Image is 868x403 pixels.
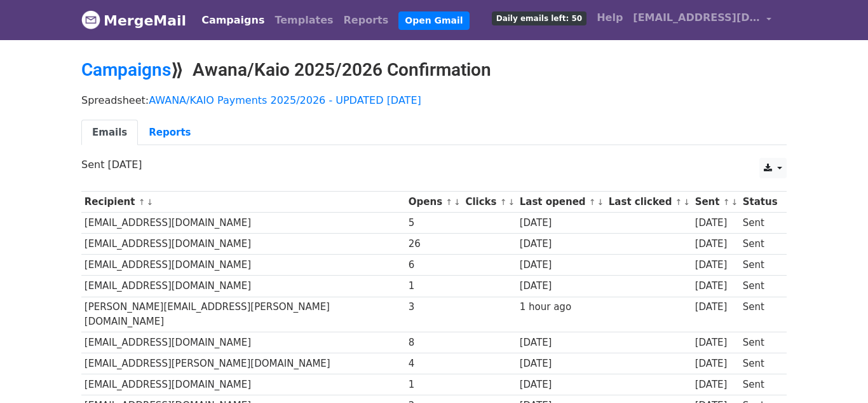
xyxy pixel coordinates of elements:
a: Reports [138,120,201,146]
div: [DATE] [695,216,737,230]
th: Recipient [81,192,405,213]
div: [DATE] [695,237,737,251]
div: [DATE] [695,357,737,371]
a: Emails [81,120,138,146]
div: [DATE] [695,300,737,315]
div: [DATE] [520,279,602,293]
td: [PERSON_NAME][EMAIL_ADDRESS][PERSON_NAME][DOMAIN_NAME] [81,297,405,332]
p: Spreadsheet: [81,94,787,107]
td: Sent [740,234,780,255]
a: Campaigns [81,59,171,80]
span: [EMAIL_ADDRESS][DOMAIN_NAME] [633,10,760,25]
td: [EMAIL_ADDRESS][DOMAIN_NAME] [81,234,405,255]
div: [DATE] [520,378,602,392]
a: ↓ [454,197,461,207]
div: [DATE] [695,378,737,392]
th: Clicks [463,192,517,213]
td: [EMAIL_ADDRESS][DOMAIN_NAME] [81,213,405,234]
a: ↑ [445,197,452,207]
th: Last clicked [606,192,692,213]
a: ↓ [597,197,604,207]
div: [DATE] [520,237,602,251]
a: ↑ [500,197,507,207]
a: ↑ [139,197,146,207]
div: 3 [409,300,459,315]
div: [DATE] [520,216,602,230]
td: Sent [740,353,780,374]
a: Templates [269,8,338,33]
a: ↑ [589,197,596,207]
td: [EMAIL_ADDRESS][DOMAIN_NAME] [81,276,405,297]
div: [DATE] [520,258,602,272]
td: Sent [740,332,780,353]
div: 26 [409,237,459,251]
div: [DATE] [695,258,737,272]
div: [DATE] [695,336,737,350]
div: 5 [409,216,459,230]
p: Sent [DATE] [81,158,787,171]
td: [EMAIL_ADDRESS][PERSON_NAME][DOMAIN_NAME] [81,353,405,374]
div: 1 hour ago [520,300,602,315]
a: Reports [339,8,394,33]
a: [EMAIL_ADDRESS][DOMAIN_NAME] [628,5,776,35]
div: [DATE] [695,279,737,293]
a: ↓ [508,197,515,207]
td: Sent [740,374,780,395]
div: [DATE] [520,336,602,350]
a: AWANA/KAIO Payments 2025/2026 - UPDATED [DATE] [149,94,421,106]
a: Campaigns [196,8,269,33]
a: ↓ [731,197,738,207]
a: ↑ [723,197,730,207]
a: ↓ [146,197,153,207]
td: Sent [740,213,780,234]
th: Last opened [517,192,606,213]
a: ↓ [683,197,690,207]
td: Sent [740,276,780,297]
div: 1 [409,378,459,392]
div: 6 [409,258,459,272]
th: Sent [692,192,740,213]
a: Help [592,5,628,31]
td: [EMAIL_ADDRESS][DOMAIN_NAME] [81,374,405,395]
td: Sent [740,297,780,332]
a: Daily emails left: 50 [487,5,592,31]
h2: ⟫ Awana/Kaio 2025/2026 Confirmation [81,59,787,81]
div: 8 [409,336,459,350]
span: Daily emails left: 50 [492,11,587,25]
div: 1 [409,279,459,293]
td: Sent [740,255,780,276]
a: MergeMail [81,7,186,34]
a: Open Gmail [398,11,469,30]
a: ↑ [675,197,682,207]
td: [EMAIL_ADDRESS][DOMAIN_NAME] [81,332,405,353]
div: [DATE] [520,357,602,371]
td: [EMAIL_ADDRESS][DOMAIN_NAME] [81,255,405,276]
th: Opens [405,192,463,213]
div: 4 [409,357,459,371]
img: MergeMail logo [81,10,100,29]
th: Status [740,192,780,213]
